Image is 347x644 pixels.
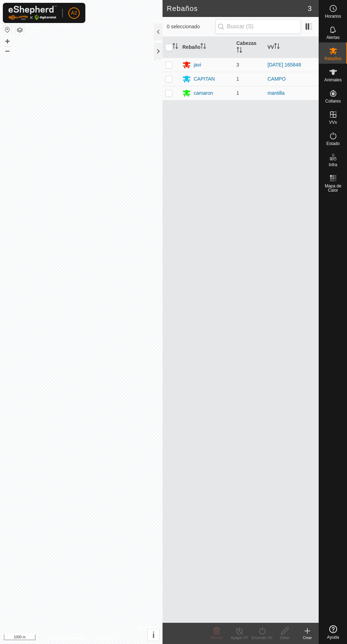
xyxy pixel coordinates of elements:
a: Ayuda [319,622,347,642]
input: Buscar (S) [215,19,301,34]
span: Rebaños [324,57,341,61]
th: Cabezas [234,37,265,58]
h2: Rebaños [167,4,308,13]
p-sorticon: Activar para ordenar [172,44,178,50]
th: Rebaño [180,37,234,58]
span: 1 [237,90,239,96]
div: camaron [194,89,213,97]
img: Logo Gallagher [8,6,57,20]
div: Apagar VV [228,635,251,640]
div: CAPITAN [194,75,215,83]
button: i [148,629,159,641]
span: VVs [329,120,337,124]
span: Mapa de Calor [321,184,345,192]
div: javi [194,61,201,69]
p-sorticon: Activar para ordenar [200,44,206,50]
a: mantilla [268,90,285,96]
span: Eliminar [210,636,223,640]
p-sorticon: Activar para ordenar [274,44,280,50]
span: Horarios [325,14,341,18]
span: 0 seleccionado [167,23,215,30]
span: Ayuda [327,635,339,639]
a: CAMPO [268,76,286,82]
button: Capas del Mapa [16,26,24,34]
div: Crear [296,635,319,640]
span: A2 [71,9,77,17]
span: Collares [325,99,341,103]
span: 3 [308,3,312,14]
a: Política de Privacidad [45,635,85,641]
a: Contáctenos [94,635,118,641]
button: – [3,46,12,55]
span: Alertas [326,35,340,40]
p-sorticon: Activar para ordenar [237,48,242,54]
span: 3 [237,62,239,68]
span: Estado [326,141,340,146]
span: Animales [324,78,342,82]
button: Restablecer Mapa [3,25,12,34]
button: + [3,37,12,46]
div: Editar [273,635,296,640]
th: VV [265,37,319,58]
div: Encender VV [251,635,273,640]
span: Infra [329,163,337,167]
span: 1 [237,76,239,82]
a: [DATE] 165848 [268,62,301,68]
span: i [152,630,155,640]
